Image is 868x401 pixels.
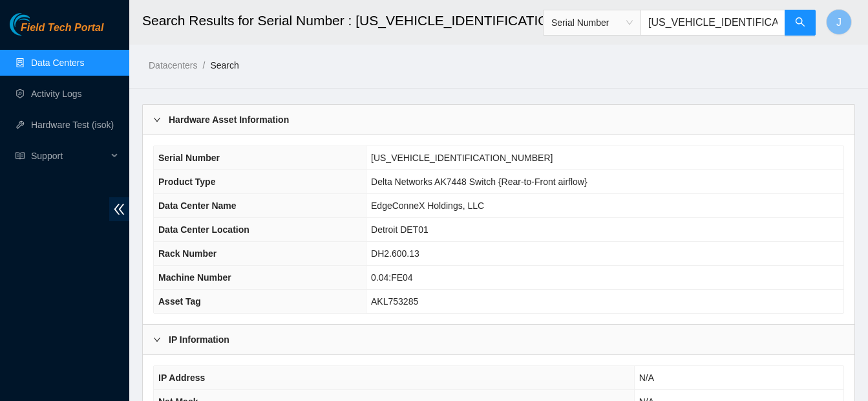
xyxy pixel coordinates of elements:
img: Akamai Technologies [10,13,65,36]
span: search [795,17,805,29]
span: double-left [109,197,129,221]
span: J [836,14,842,30]
span: IP Address [158,373,205,383]
span: Serial Number [158,153,220,163]
div: Hardware Asset Information [143,105,854,135]
span: N/A [639,373,654,383]
span: DH2.600.13 [371,248,419,259]
a: Datacenters [149,60,197,70]
a: Data Centers [31,58,84,68]
span: right [153,116,161,124]
span: / [202,60,205,70]
span: Asset Tag [158,296,201,307]
span: Field Tech Portal [21,22,103,34]
span: 0.04:FE04 [371,272,413,283]
span: AKL753285 [371,296,418,307]
span: Rack Number [158,248,217,259]
a: Search [210,60,238,70]
a: Hardware Test (isok) [31,120,114,130]
button: search [785,10,816,36]
div: IP Information [143,325,854,354]
span: Support [31,143,107,169]
a: Activity Logs [31,89,82,99]
span: Product Type [158,177,215,187]
input: Enter text here... [640,10,785,36]
a: Akamai TechnologiesField Tech Portal [10,23,103,40]
b: Hardware Asset Information [169,113,289,127]
span: Data Center Name [158,200,237,211]
span: read [16,151,25,160]
span: [US_VEHICLE_IDENTIFICATION_NUMBER] [371,153,553,163]
span: Detroit DET01 [371,224,429,235]
span: Machine Number [158,272,231,283]
span: right [153,336,161,343]
b: IP Information [169,332,229,347]
span: Serial Number [551,13,633,32]
span: Delta Networks AK7448 Switch {Rear-to-Front airflow} [371,177,587,187]
button: J [826,9,852,35]
span: EdgeConneX Holdings, LLC [371,200,484,211]
span: Data Center Location [158,224,249,235]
